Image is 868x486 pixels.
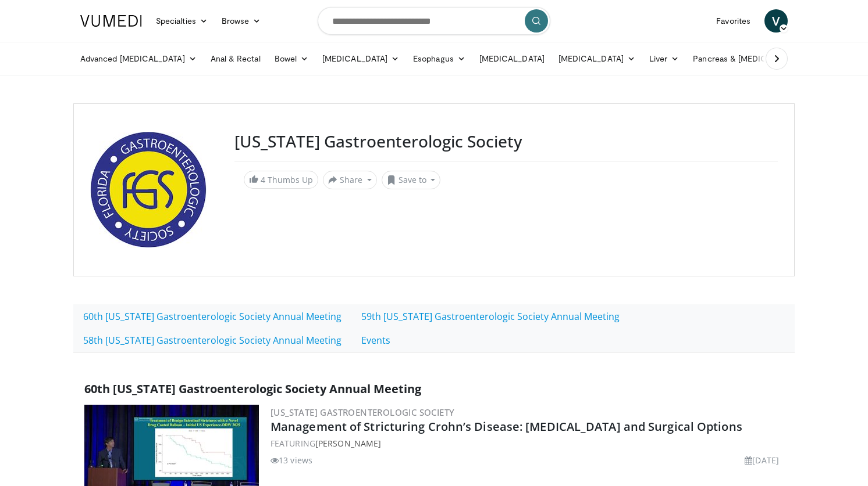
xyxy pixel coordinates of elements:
[149,9,215,33] a: Specialties
[271,454,312,466] li: 13 views
[244,171,318,189] a: 4 Thumbs Up
[351,304,629,329] a: 59th [US_STATE] Gastroenterologic Society Annual Meeting
[745,454,779,466] li: [DATE]
[268,47,315,70] a: Bowel
[73,47,204,70] a: Advanced [MEDICAL_DATA]
[315,438,381,449] a: [PERSON_NAME]
[351,328,400,352] a: Events
[472,47,552,70] a: [MEDICAL_DATA]
[552,47,642,70] a: [MEDICAL_DATA]
[73,304,351,329] a: 60th [US_STATE] Gastroenterologic Society Annual Meeting
[73,328,351,352] a: 58th [US_STATE] Gastroenterologic Society Annual Meeting
[323,171,377,189] button: Share
[215,9,268,33] a: Browse
[315,47,406,70] a: [MEDICAL_DATA]
[84,381,421,397] span: 60th [US_STATE] Gastroenterologic Society Annual Meeting
[261,174,265,185] span: 4
[204,47,268,70] a: Anal & Rectal
[642,47,686,70] a: Liver
[271,437,784,449] div: FEATURING
[318,7,550,35] input: Search topics, interventions
[271,419,742,434] a: Management of Stricturing Crohn’s Disease: [MEDICAL_DATA] and Surgical Options
[80,15,142,27] img: VuMedi Logo
[709,9,757,33] a: Favorites
[406,47,472,70] a: Esophagus
[382,171,441,189] button: Save to
[234,132,778,152] h3: [US_STATE] Gastroenterologic Society
[686,47,822,70] a: Pancreas & [MEDICAL_DATA]
[764,9,788,33] a: V
[271,406,454,418] a: [US_STATE] Gastroenterologic Society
